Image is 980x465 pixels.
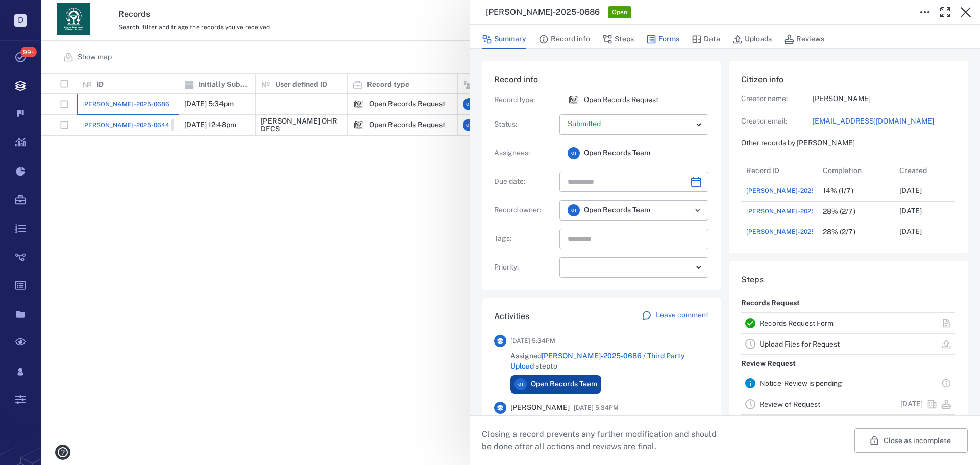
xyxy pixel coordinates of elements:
[899,227,922,237] p: [DATE]
[602,30,634,49] button: Steps
[568,119,692,129] p: Submitted
[568,94,580,106] img: icon Open Records Request
[568,94,580,106] div: Open Records Request
[510,335,555,347] span: [DATE] 5:34PM
[686,172,706,192] button: Choose date
[20,47,37,57] span: 99+
[935,2,955,22] button: Toggle Fullscreen
[823,208,855,215] div: 28% (2/7)
[510,351,708,371] span: Assigned step to
[486,6,600,18] h3: [PERSON_NAME]-2025-0686
[759,319,834,327] a: Records Request Form
[691,203,705,217] button: Open
[746,207,834,216] span: [PERSON_NAME]-2025-0644
[646,30,679,49] button: Forms
[494,74,708,86] h6: Record info
[746,156,779,185] div: Record ID
[494,148,555,158] p: Assignees :
[482,428,725,453] p: Closing a record prevents any further modification and should be done after all actions and revie...
[584,148,650,158] span: Open Records Team
[741,294,800,312] p: Records Request
[538,30,590,49] button: Record info
[854,428,968,453] button: Close as incomplete
[494,119,555,130] p: Status :
[610,8,629,17] span: Open
[494,205,555,215] p: Record owner :
[823,187,853,195] div: 14% (1/7)
[955,2,976,22] button: Close
[14,14,27,27] p: D
[23,7,44,16] span: Help
[759,340,840,348] a: Upload Files for Request
[510,352,685,370] a: [PERSON_NAME]-2025-0686 / Third Party Upload
[482,30,526,49] button: Summary
[813,94,955,104] p: [PERSON_NAME]
[741,138,955,149] p: Other records by [PERSON_NAME]
[741,74,955,86] h6: Citizen info
[899,156,927,185] div: Created
[900,399,923,409] p: [DATE]
[494,177,555,187] p: Due date :
[494,310,529,323] h6: Activities
[482,61,721,298] div: Record infoRecord type:icon Open Records RequestOpen Records RequestStatus:Assignees:OTOpen Recor...
[741,116,813,127] p: Creator email:
[656,310,708,321] p: Leave comment
[741,160,818,181] div: Record ID
[818,160,894,181] div: Completion
[642,310,708,323] a: Leave comment
[510,403,570,413] span: [PERSON_NAME]
[494,95,555,105] p: Record type :
[746,226,862,238] a: [PERSON_NAME]-2025-0619
[759,379,842,387] a: Notice-Review is pending
[514,378,527,390] div: O T
[568,204,580,216] div: O T
[584,205,650,215] span: Open Records Team
[894,160,971,181] div: Created
[746,227,832,236] span: [PERSON_NAME]-2025-0619
[823,156,862,185] div: Completion
[494,234,555,244] p: Tags :
[915,2,935,22] button: Toggle to Edit Boxes
[568,262,692,274] div: —
[759,400,820,408] a: Review of Request
[692,30,720,49] button: Data
[494,262,555,273] p: Priority :
[813,116,955,127] a: [EMAIL_ADDRESS][DOMAIN_NAME]
[574,402,619,414] span: [DATE] 5:34PM
[568,147,580,159] div: O T
[746,186,834,195] a: [PERSON_NAME]-2025-0686
[823,228,855,236] div: 28% (2/7)
[732,30,772,49] button: Uploads
[729,61,968,261] div: Citizen infoCreator name:[PERSON_NAME]Creator email:[EMAIL_ADDRESS][DOMAIN_NAME]Other records by ...
[741,355,796,373] p: Review Request
[741,274,955,286] h6: Steps
[584,95,658,105] p: Open Records Request
[531,379,597,389] span: Open Records Team
[899,186,922,196] p: [DATE]
[784,30,824,49] button: Reviews
[741,94,813,104] p: Creator name:
[746,205,864,217] a: [PERSON_NAME]-2025-0644
[899,206,922,216] p: [DATE]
